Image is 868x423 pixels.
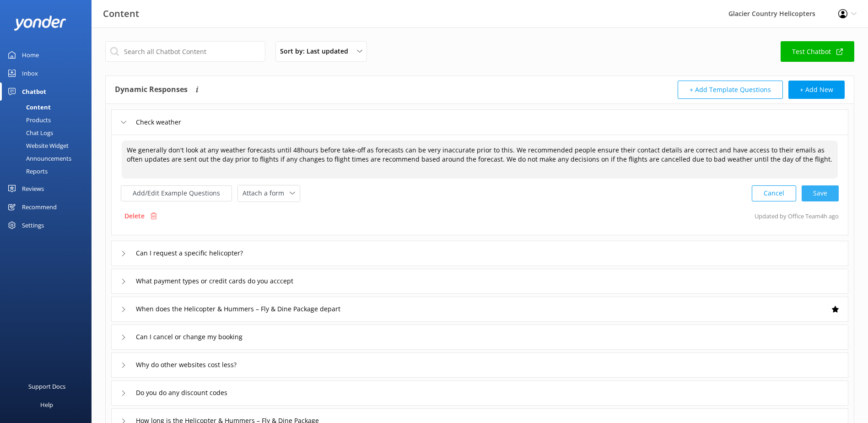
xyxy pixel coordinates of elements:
button: + Add Template Questions [678,81,783,99]
div: Chat Logs [5,126,53,139]
p: Delete [124,211,145,221]
h3: Content [103,6,139,21]
span: Check weather [136,117,181,127]
a: Chat Logs [5,126,92,139]
a: Reports [5,165,92,178]
button: Add/Edit Example Questions [121,185,232,201]
span: Can I request a specific helicopter? [136,248,243,258]
div: Inbox [22,64,38,82]
div: Home [22,46,39,64]
span: Attach a form [243,188,290,198]
div: Website Widget [5,139,69,152]
span: Sort by: Last updated [280,46,354,56]
div: Chatbot [22,82,46,101]
div: Reviews [22,179,44,198]
span: Why do other websites cost less? [136,360,237,370]
div: Settings [22,216,44,234]
div: Announcements [5,152,71,165]
span: Do you do any discount codes [136,388,227,398]
span: What payment types or credit cards do you acccept [136,276,293,286]
p: Updated by Office Team 4h ago [755,207,839,225]
a: Website Widget [5,139,92,152]
span: Can I cancel or change my booking [136,332,243,342]
textarea: We generally don't look at any weather forecasts until 48hours before take-off as forecasts can b... [122,141,838,179]
div: Recommend [22,198,57,216]
div: Products [5,114,51,126]
a: Announcements [5,152,92,165]
div: Reports [5,165,48,178]
img: yonder-white-logo.png [14,16,66,31]
h4: Dynamic Responses [115,81,188,99]
a: Test Chatbot [781,41,854,62]
div: Help [40,396,53,414]
div: Support Docs [28,377,65,396]
button: Save [802,185,839,201]
input: Search all Chatbot Content [105,41,265,62]
button: Cancel [752,185,796,201]
button: + Add New [788,81,845,99]
a: Products [5,114,92,126]
div: Content [5,101,51,114]
span: When does the Helicopter & Hummers – Fly & Dine Package depart [136,304,340,314]
a: Content [5,101,92,114]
